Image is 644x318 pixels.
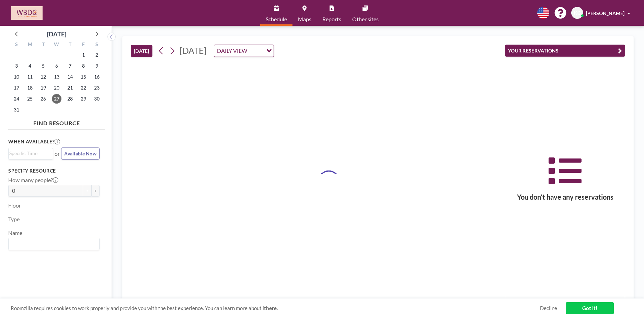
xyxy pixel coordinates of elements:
[92,50,102,60] span: Saturday, August 2, 2025
[79,83,88,93] span: Friday, August 22, 2025
[12,61,21,71] span: Sunday, August 3, 2025
[12,94,21,104] span: Sunday, August 24, 2025
[9,238,99,250] div: Search for option
[25,94,35,104] span: Monday, August 25, 2025
[92,61,102,71] span: Saturday, August 9, 2025
[65,61,75,71] span: Thursday, August 7, 2025
[55,150,60,157] span: or
[25,61,35,71] span: Monday, August 4, 2025
[65,72,75,82] span: Thursday, August 14, 2025
[52,94,61,104] span: Wednesday, August 27, 2025
[505,45,625,57] button: YOUR RESERVATIONS
[50,40,64,49] div: W
[10,40,23,49] div: S
[52,83,61,93] span: Wednesday, August 20, 2025
[38,83,48,93] span: Tuesday, August 19, 2025
[505,193,625,201] h3: You don’t have any reservations
[25,83,35,93] span: Monday, August 18, 2025
[63,40,77,49] div: T
[214,45,274,57] div: Search for option
[83,185,91,197] button: -
[12,83,21,93] span: Sunday, August 17, 2025
[23,40,37,49] div: M
[298,16,311,22] span: Maps
[52,72,61,82] span: Wednesday, August 13, 2025
[8,177,58,184] label: How many people?
[64,151,96,156] span: Available Now
[79,50,88,60] span: Friday, August 1, 2025
[91,185,100,197] button: +
[9,239,95,248] input: Search for option
[8,117,105,127] h4: FIND RESOURCE
[79,61,88,71] span: Friday, August 8, 2025
[79,94,88,104] span: Friday, August 29, 2025
[9,148,53,158] div: Search for option
[38,61,48,71] span: Tuesday, August 5, 2025
[38,94,48,104] span: Tuesday, August 26, 2025
[322,16,341,22] span: Reports
[92,83,102,93] span: Saturday, August 23, 2025
[9,150,49,157] input: Search for option
[11,305,540,311] span: Roomzilla requires cookies to work properly and provide you with the best experience. You can lea...
[12,72,21,82] span: Sunday, August 10, 2025
[79,72,88,82] span: Friday, August 15, 2025
[12,105,21,115] span: Sunday, August 31, 2025
[8,229,22,236] label: Name
[574,10,581,16] span: KG
[266,16,287,22] span: Schedule
[90,40,103,49] div: S
[352,16,379,22] span: Other sites
[11,6,43,20] img: organization-logo
[8,202,21,209] label: Floor
[37,40,50,49] div: T
[61,148,100,160] button: Available Now
[8,216,20,223] label: Type
[92,72,102,82] span: Saturday, August 16, 2025
[65,83,75,93] span: Thursday, August 21, 2025
[47,29,66,39] div: [DATE]
[586,10,624,16] span: [PERSON_NAME]
[8,168,100,174] h3: Specify resource
[216,46,249,55] span: DAILY VIEW
[52,61,61,71] span: Wednesday, August 6, 2025
[540,305,557,311] a: Decline
[566,302,614,314] a: Got it!
[180,45,207,56] span: [DATE]
[266,305,278,311] a: here.
[249,46,262,55] input: Search for option
[38,72,48,82] span: Tuesday, August 12, 2025
[131,45,152,57] button: [DATE]
[92,94,102,104] span: Saturday, August 30, 2025
[65,94,75,104] span: Thursday, August 28, 2025
[77,40,90,49] div: F
[25,72,35,82] span: Monday, August 11, 2025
